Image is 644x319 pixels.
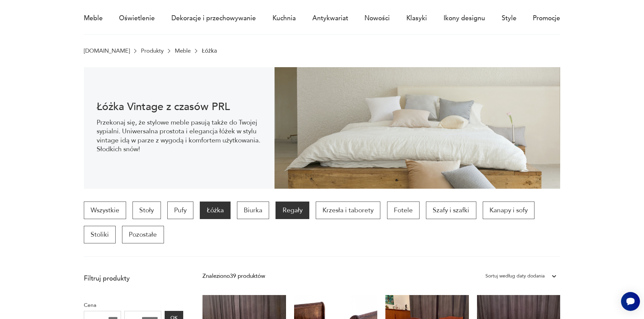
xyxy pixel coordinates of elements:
a: Regały [276,202,309,219]
a: Oświetlenie [119,3,155,34]
p: Cena [84,301,183,310]
a: Style [502,3,517,34]
a: Stoliki [84,226,116,243]
a: Wszystkie [84,202,126,219]
a: Ikony designu [444,3,485,34]
a: Stoły [133,202,161,219]
a: Szafy i szafki [426,202,476,219]
a: Pufy [167,202,193,219]
a: Dekoracje i przechowywanie [171,3,256,34]
a: Promocje [533,3,560,34]
iframe: Smartsupp widget button [621,292,640,311]
p: Przekonaj się, że stylowe meble pasują także do Twojej sypialni. Uniwersalna prostota i elegancja... [97,118,261,154]
img: 2ae03b4a53235da2107dc325ac1aff74.jpg [275,67,560,189]
div: Znaleziono 39 produktów [202,272,265,281]
a: Biurka [237,202,269,219]
a: Produkty [141,48,164,54]
h1: Łóżka Vintage z czasów PRL [97,102,261,112]
a: Łóżka [200,202,230,219]
a: [DOMAIN_NAME] [84,48,130,54]
div: Sortuj według daty dodania [485,272,545,281]
a: Meble [175,48,191,54]
a: Meble [84,3,103,34]
a: Fotele [387,202,420,219]
a: Kanapy i sofy [483,202,534,219]
a: Nowości [364,3,390,34]
p: Łóżka [202,48,217,54]
a: Klasyki [406,3,427,34]
a: Antykwariat [312,3,348,34]
a: Pozostałe [122,226,164,243]
a: Krzesła i taborety [316,202,380,219]
a: Kuchnia [272,3,296,34]
p: Filtruj produkty [84,274,183,283]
